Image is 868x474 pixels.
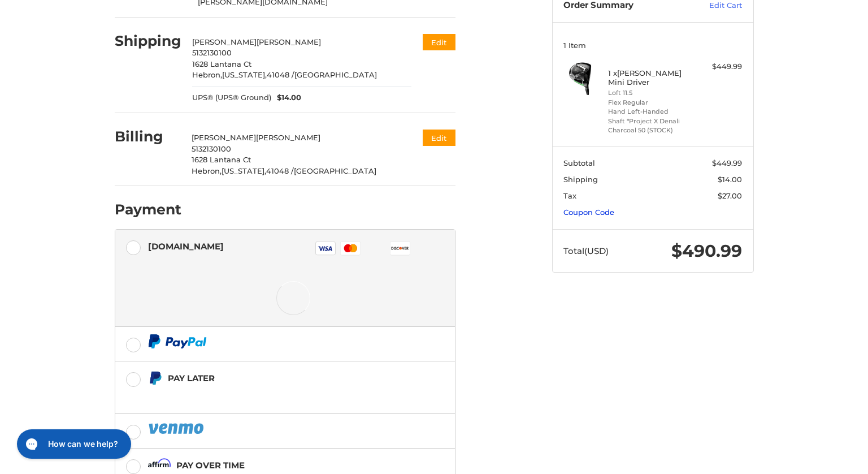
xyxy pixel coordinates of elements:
iframe: Gorgias live chat messenger [11,425,134,463]
span: Subtotal [563,158,595,167]
h2: Payment [115,201,181,218]
span: [US_STATE], [222,70,267,79]
li: Loft 11.5 [608,88,695,98]
span: $27.00 [718,191,742,200]
img: PayPal icon [148,421,206,436]
span: Shipping [563,175,598,184]
span: $14.00 [718,175,742,184]
span: 5132130100 [192,48,232,57]
div: [DOMAIN_NAME] [148,237,224,256]
a: Coupon Code [563,208,614,217]
span: Tax [563,191,576,200]
span: 5132130100 [192,144,231,153]
span: Hebron, [192,70,222,79]
span: $490.99 [671,240,742,261]
span: 1628 Lantana Ct [192,59,251,68]
span: $14.00 [271,92,301,104]
li: Hand Left-Handed [608,107,695,117]
span: 41048 / [267,70,294,79]
span: [PERSON_NAME] [256,133,320,142]
span: Total (USD) [563,245,609,256]
span: Hebron, [192,166,222,175]
span: UPS® (UPS® Ground) [192,92,271,104]
button: Edit [423,34,455,50]
span: [PERSON_NAME] [192,37,257,46]
h3: 1 Item [563,41,742,50]
div: Pay Later [168,369,384,387]
h4: 1 x [PERSON_NAME] Mini Driver [608,68,695,87]
h2: Shipping [115,32,181,50]
span: $449.99 [712,158,742,167]
span: [US_STATE], [222,166,266,175]
span: 1628 Lantana Ct [192,155,251,164]
div: $449.99 [697,61,742,72]
img: Affirm icon [148,458,171,472]
img: PayPal icon [148,334,207,348]
span: [PERSON_NAME] [192,133,256,142]
img: Pay Later icon [148,371,162,385]
li: Flex Regular [608,98,695,107]
button: Edit [423,130,455,146]
span: [PERSON_NAME] [257,37,321,46]
span: 41048 / [266,166,294,175]
h2: Billing [115,128,181,145]
li: Shaft *Project X Denali Charcoal 50 (STOCK) [608,117,695,135]
span: [GEOGRAPHIC_DATA] [294,70,377,79]
span: [GEOGRAPHIC_DATA] [294,166,376,175]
